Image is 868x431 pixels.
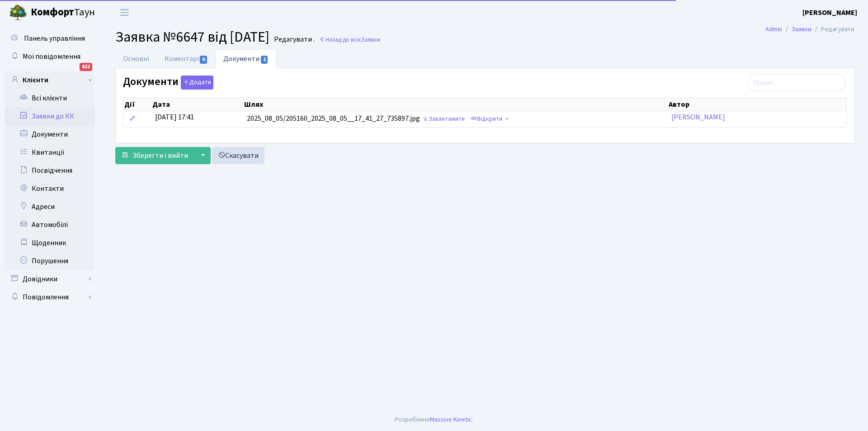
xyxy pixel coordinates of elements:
th: Шлях [243,98,668,111]
a: Адреси [5,198,95,216]
div: Розроблено . [395,415,473,425]
a: Заявки [792,24,811,34]
span: Таун [31,5,95,20]
a: Порушення [5,252,95,270]
a: [PERSON_NAME] [671,112,725,122]
th: Дата [151,98,243,111]
a: Документи [216,49,276,68]
a: Посвідчення [5,161,95,180]
a: Квитанції [5,143,95,161]
a: Додати [179,74,213,90]
a: Скасувати [212,147,264,164]
a: Щоденник [5,234,95,252]
small: Редагувати . [272,35,315,44]
a: Заявки до КК [5,107,95,125]
b: [PERSON_NAME] [802,8,857,18]
a: Massive Kinetic [430,415,472,424]
th: Дії [123,98,151,111]
span: 1 [261,56,268,64]
div: 622 [80,63,92,71]
a: Всі клієнти [5,89,95,107]
button: Переключити навігацію [113,5,136,20]
a: Контакти [5,180,95,198]
img: logo.png [9,4,27,22]
span: 0 [200,56,207,64]
input: Пошук... [748,74,846,91]
b: Комфорт [31,5,74,19]
a: Панель управління [5,29,95,47]
button: Зберегти і вийти [115,147,194,164]
a: Документи [5,125,95,143]
span: Зберегти і вийти [132,151,188,161]
span: Панель управління [24,33,85,43]
span: [DATE] 17:41 [155,112,194,122]
a: Клієнти [5,71,95,89]
a: Мої повідомлення622 [5,47,95,66]
a: Завантажити [420,112,467,126]
a: Автомобілі [5,216,95,234]
a: Назад до всіхЗаявки [319,35,380,44]
a: Відкрити [468,112,505,126]
label: Документи [123,76,213,90]
nav: breadcrumb [752,20,868,39]
a: [PERSON_NAME] [802,7,857,18]
a: Довідники [5,270,95,288]
span: Заявки [361,35,380,44]
span: Заявка №6647 від [DATE] [115,27,269,47]
button: Документи [181,76,213,90]
li: Редагувати [811,24,854,34]
th: Автор [668,98,846,111]
a: Повідомлення [5,288,95,306]
a: Коментарі [157,49,216,68]
a: Admin [765,24,782,34]
a: Основні [115,49,157,68]
span: - [506,114,509,124]
td: 2025_08_05/205160_2025_08_05__17_41_27_735897.jpg [243,111,668,127]
span: Мої повідомлення [23,52,80,62]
